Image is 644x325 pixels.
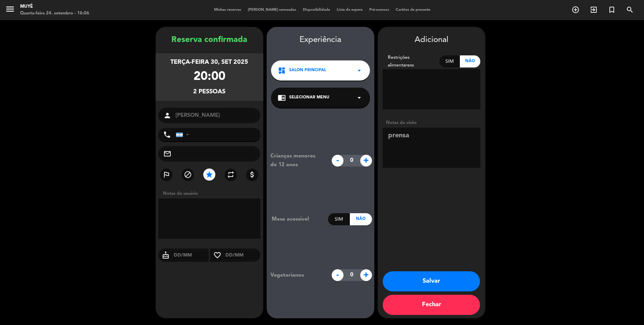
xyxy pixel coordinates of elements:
[439,55,460,67] div: Sim
[170,57,248,67] div: Terça-feira 30, set 2025
[160,190,263,197] div: Notas do usuário
[5,4,15,16] button: menu
[572,6,580,14] i: add_circle_outline
[210,251,225,259] i: favorite_border
[383,295,480,315] button: Fechar
[193,87,225,97] div: 2 pessoas
[383,54,440,69] div: Restrições alimentaress
[383,34,480,47] div: Adicional
[608,6,616,14] i: turned_in_not
[245,8,300,12] span: [PERSON_NAME] semeadas
[392,8,434,12] span: Cartões de presente
[360,155,372,167] span: +
[265,271,328,280] div: Vegetarianos
[194,67,225,87] div: 20:00
[267,34,374,47] div: Experiência
[278,94,286,102] i: chrome_reader_mode
[350,213,372,225] div: Não
[227,171,235,179] i: repeat
[163,111,171,120] i: person
[225,251,261,260] input: DD/MM
[289,94,329,101] span: Selecionar menu
[278,66,286,75] i: dashboard
[20,3,89,10] div: Muyè
[20,10,89,17] div: Quarta-feira 24. setembro - 16:06
[156,34,263,47] div: Reserva confirmada
[460,55,480,67] div: Não
[332,155,343,167] span: -
[265,152,328,169] div: Crianças menores de 12 anos
[248,171,256,179] i: attach_money
[205,171,213,179] i: star
[360,269,372,281] span: +
[5,4,15,14] i: menu
[355,66,363,75] i: arrow_drop_down
[176,128,192,141] div: Argentina: +54
[332,269,343,281] span: -
[366,8,392,12] span: Pré-acessos
[267,215,328,224] div: Mesa acessível
[626,6,634,14] i: search
[211,8,245,12] span: Minhas reservas
[184,171,192,179] i: block
[383,271,480,291] button: Salvar
[289,67,326,74] span: SALON PRINCIPAL
[300,8,333,12] span: Disponibilidade
[328,213,350,225] div: Sim
[163,131,171,139] i: phone
[355,94,363,102] i: arrow_drop_down
[163,150,171,158] i: mail_outline
[383,119,480,126] div: Notas da visita
[590,6,598,14] i: exit_to_app
[333,8,366,12] span: Lista de espera
[158,251,173,259] i: cake
[173,251,209,260] input: DD/MM
[162,171,170,179] i: outlined_flag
